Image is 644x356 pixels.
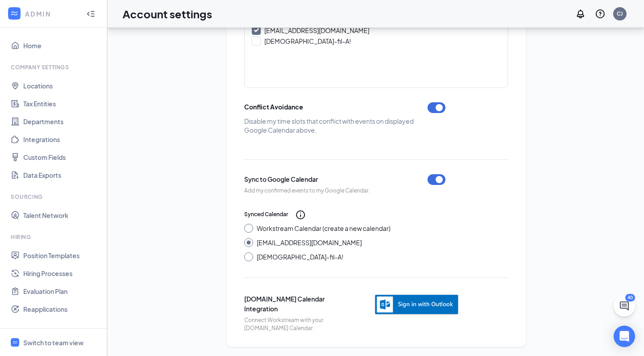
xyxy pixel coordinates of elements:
a: Position Templates [23,247,100,264]
div: Company Settings [11,63,98,71]
a: Custom Fields [23,148,100,166]
a: Integrations [23,130,100,148]
span: Synced Calendar [244,210,288,219]
div: Open Intercom Messenger [614,326,635,347]
svg: Notifications [575,8,586,19]
div: Workstream Calendar (create a new calendar) [257,224,390,233]
span: [DOMAIN_NAME] Calendar Integration [244,294,347,314]
span: Connect Workstream with your [DOMAIN_NAME] Calendar. [244,316,347,333]
a: Data Exports [23,166,100,184]
div: Conflict Avoidance [244,102,303,111]
div: CJ [617,10,623,17]
div: ADMIN [25,9,78,18]
div: [EMAIL_ADDRESS][DOMAIN_NAME] [264,26,369,35]
a: Departments [23,113,100,130]
h1: Account settings [123,6,212,21]
span: Add my confirmed events to my Google Calendar. [244,187,370,195]
svg: Collapse [86,9,95,18]
a: Home [23,37,100,54]
svg: WorkstreamLogo [12,339,18,345]
a: Talent Network [23,206,100,224]
div: Disable my time slots that conflict with events on displayed Google Calendar above. [244,117,428,134]
svg: Info [295,209,306,220]
a: Locations [23,77,100,95]
button: ChatActive [614,295,635,317]
svg: WorkstreamLogo [10,9,19,18]
a: Hiring Processes [23,264,100,282]
span: Sync to Google Calendar [244,174,370,184]
div: Sourcing [11,193,98,201]
div: Hiring [11,233,98,241]
svg: QuestionInfo [595,8,606,19]
div: [DEMOGRAPHIC_DATA]-fil-A! [257,252,343,261]
div: Switch to team view [23,338,84,347]
div: Team Management [11,327,98,335]
div: 40 [625,294,635,302]
a: Evaluation Plan [23,282,100,300]
div: [DEMOGRAPHIC_DATA]-fil-A! [264,37,351,46]
div: [EMAIL_ADDRESS][DOMAIN_NAME] [257,238,362,247]
svg: ChatActive [619,301,630,311]
a: Reapplications [23,300,100,318]
a: Tax Entities [23,95,100,113]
